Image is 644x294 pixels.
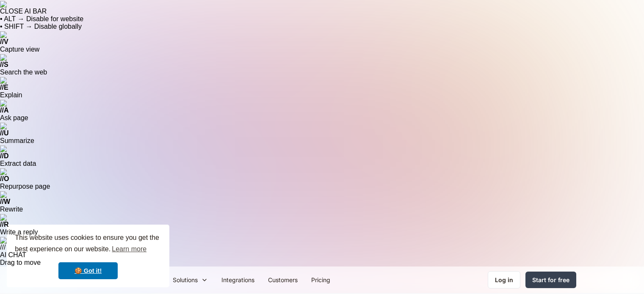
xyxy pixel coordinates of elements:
[488,271,520,289] a: Log in
[166,270,215,289] div: Solutions
[215,270,261,289] a: Integrations
[304,270,337,289] a: Pricing
[532,275,569,284] div: Start for free
[58,262,118,279] a: dismiss cookie message
[495,275,513,284] div: Log in
[261,270,304,289] a: Customers
[173,275,198,284] div: Solutions
[525,272,576,288] a: Start for free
